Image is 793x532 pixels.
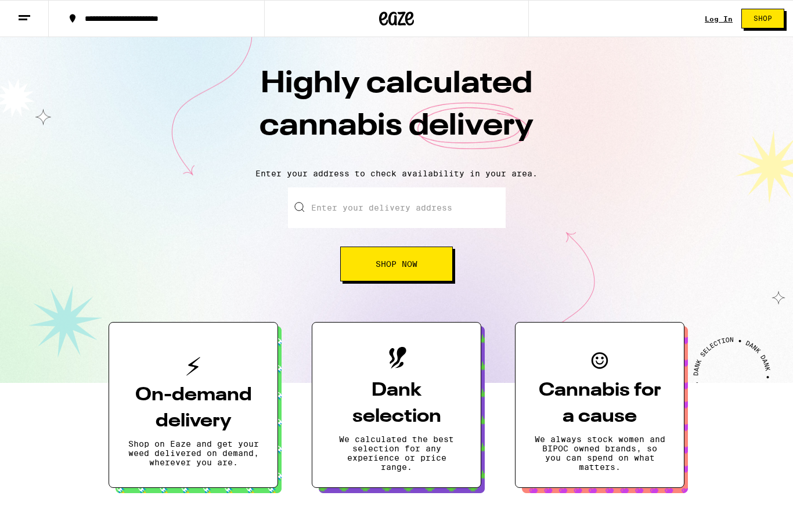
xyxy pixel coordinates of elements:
a: Shop [733,9,793,28]
h3: On-demand delivery [128,382,259,435]
a: Log In [705,15,733,23]
p: We always stock women and BIPOC owned brands, so you can spend on what matters. [534,435,665,472]
input: Enter your delivery address [288,187,506,228]
h3: Cannabis for a cause [534,378,665,430]
h1: Highly calculated cannabis delivery [193,63,600,160]
span: Shop Now [376,260,417,268]
span: Shop [754,15,772,22]
button: Dank selectionWe calculated the best selection for any experience or price range. [312,322,481,488]
h3: Dank selection [331,378,462,430]
button: Cannabis for a causeWe always stock women and BIPOC owned brands, so you can spend on what matters. [515,322,684,488]
p: Enter your address to check availability in your area. [12,169,781,178]
button: On-demand deliveryShop on Eaze and get your weed delivered on demand, wherever you are. [109,322,278,488]
button: Shop [741,9,784,28]
p: Shop on Eaze and get your weed delivered on demand, wherever you are. [128,439,259,467]
p: We calculated the best selection for any experience or price range. [331,435,462,472]
button: Shop Now [340,247,453,281]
